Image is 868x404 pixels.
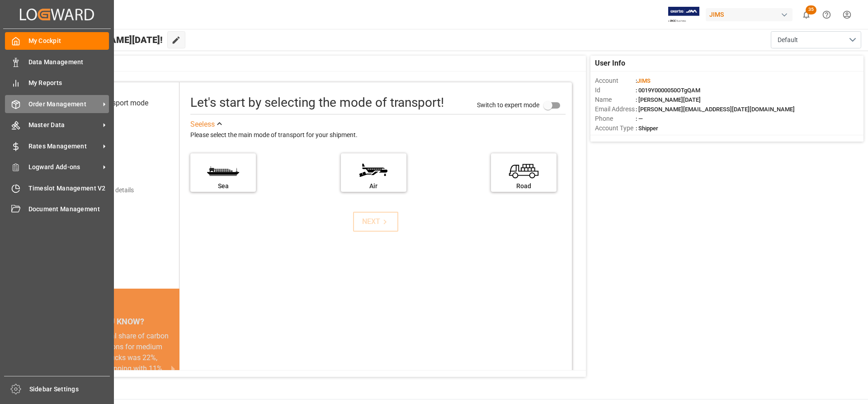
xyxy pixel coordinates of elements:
[706,6,796,23] button: JIMS
[477,101,539,108] span: Switch to expert mode
[60,331,169,396] div: In [DATE] the total share of carbon dioxide emissions for medium and heavy trucks was 22%, follow...
[706,8,793,21] div: JIMS
[636,87,700,94] span: : 0019Y0000050OTgQAM
[190,93,444,112] div: Let's start by selecting the mode of transport!
[345,181,402,191] div: Air
[636,125,658,132] span: : Shipper
[595,95,636,105] span: Name
[595,114,636,124] span: Phone
[636,106,795,113] span: : [PERSON_NAME][EMAIL_ADDRESS][DATE][DOMAIN_NAME]
[816,5,837,25] button: Help Center
[595,105,636,114] span: Email Address
[5,74,109,92] a: My Reports
[28,120,100,130] span: Master Data
[28,36,109,46] span: My Cockpit
[636,115,643,122] span: : —
[637,77,651,84] span: JIMS
[195,181,251,191] div: Sea
[806,5,816,14] span: 35
[5,32,109,50] a: My Cockpit
[353,212,398,232] button: NEXT
[28,142,100,151] span: Rates Management
[668,7,699,23] img: Exertis%20JAM%20-%20Email%20Logo.jpg_1722504956.jpg
[595,58,625,69] span: User Info
[28,184,109,193] span: Timeslot Management V2
[5,200,109,218] a: Document Management
[778,35,798,45] span: Default
[595,76,636,86] span: Account
[190,119,215,130] div: See less
[796,5,816,25] button: show 35 new notifications
[38,31,163,48] span: Hello [PERSON_NAME][DATE]!
[49,312,179,331] div: DID YOU KNOW?
[5,53,109,71] a: Data Management
[362,216,390,227] div: NEXT
[28,57,109,67] span: Data Management
[636,77,651,84] span: :
[28,162,100,172] span: Logward Add-ons
[595,124,636,133] span: Account Type
[495,181,552,191] div: Road
[5,179,109,197] a: Timeslot Management V2
[28,204,109,214] span: Document Management
[29,385,110,394] span: Sidebar Settings
[28,78,109,88] span: My Reports
[771,31,861,48] button: open menu
[636,96,701,103] span: : [PERSON_NAME][DATE]
[28,100,100,109] span: Order Management
[190,130,566,141] div: Please select the main mode of transport for your shipment.
[595,86,636,95] span: Id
